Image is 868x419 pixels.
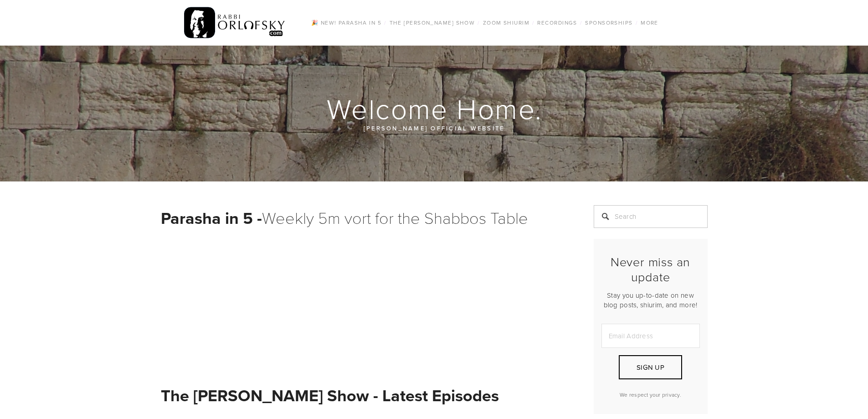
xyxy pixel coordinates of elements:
[216,123,653,133] p: [PERSON_NAME] official website
[478,19,480,26] span: /
[638,17,661,29] a: More
[308,17,384,29] a: 🎉 NEW! Parasha in 5
[580,19,582,26] span: /
[384,19,386,26] span: /
[601,254,700,284] h2: Never miss an update
[184,5,286,41] img: RabbiOrlofsky.com
[637,362,664,372] span: Sign Up
[594,205,708,228] input: Search
[532,19,534,26] span: /
[601,391,700,398] p: We respect your privacy.
[480,17,532,29] a: Zoom Shiurim
[161,205,571,230] h1: Weekly 5m vort for the Shabbos Table
[582,17,635,29] a: Sponsorships
[601,290,700,310] p: Stay you up-to-date on new blog posts, shiurim, and more!
[636,19,638,26] span: /
[534,17,580,29] a: Recordings
[161,206,262,230] strong: Parasha in 5 -
[161,94,709,123] h1: Welcome Home.
[619,355,682,379] button: Sign Up
[601,324,700,348] input: Email Address
[387,17,478,29] a: The [PERSON_NAME] Show
[161,383,499,407] strong: The [PERSON_NAME] Show - Latest Episodes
